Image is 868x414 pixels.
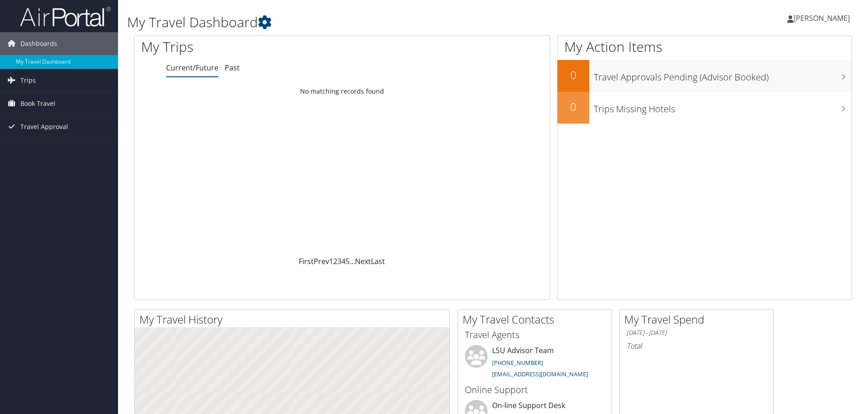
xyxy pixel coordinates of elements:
a: Prev [314,256,329,266]
a: 0Trips Missing Hotels [557,92,852,124]
img: airportal-logo.png [20,6,111,27]
a: First [299,256,314,266]
span: … [350,256,355,266]
h1: My Travel Dashboard [127,13,615,32]
a: 2 [333,256,337,266]
h2: 0 [557,67,589,83]
a: [PERSON_NAME] [787,5,859,32]
span: Travel Approval [20,115,68,138]
a: 3 [337,256,341,266]
span: Dashboards [20,32,57,55]
span: Trips [20,69,36,92]
h2: 0 [557,99,589,115]
a: [PHONE_NUMBER] [492,359,543,367]
h1: My Action Items [557,37,852,56]
td: No matching records found [134,83,550,100]
a: Past [225,63,240,73]
h2: My Travel History [139,312,449,327]
h6: Total [626,341,766,351]
h3: Travel Approvals Pending (Advisor Booked) [594,66,852,84]
a: Current/Future [166,63,218,73]
h3: Travel Agents [465,329,605,341]
a: 5 [345,256,350,266]
h2: My Travel Contacts [463,312,612,327]
a: 1 [329,256,333,266]
h2: My Travel Spend [624,312,773,327]
a: Last [371,256,385,266]
h6: [DATE] - [DATE] [626,329,766,337]
a: Next [355,256,371,266]
h3: Trips Missing Hotels [594,98,852,115]
a: 4 [341,256,345,266]
h3: Online Support [465,384,605,396]
a: 0Travel Approvals Pending (Advisor Booked) [557,60,852,92]
a: [EMAIL_ADDRESS][DOMAIN_NAME] [492,370,588,378]
li: LSU Advisor Team [460,345,609,382]
h1: My Trips [141,37,370,56]
span: [PERSON_NAME] [794,13,850,23]
span: Book Travel [20,92,55,115]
